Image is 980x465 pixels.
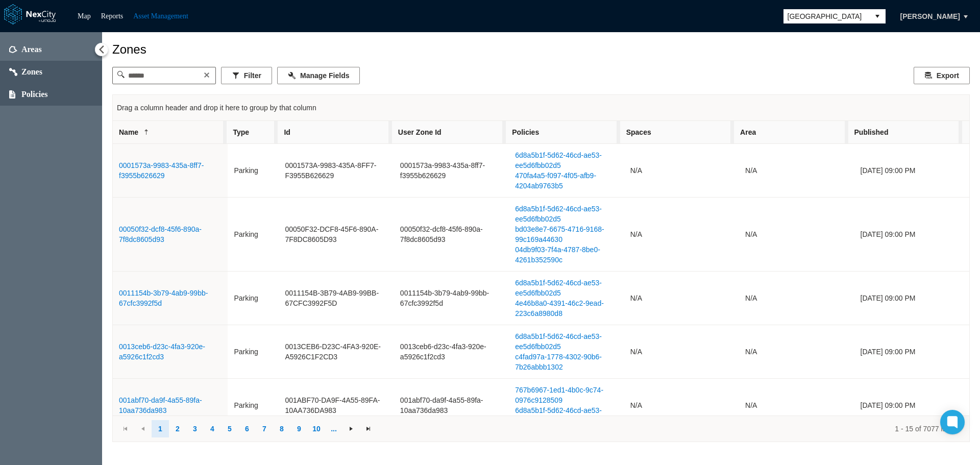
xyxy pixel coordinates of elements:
[740,127,756,137] span: Area
[626,127,651,137] span: Spaces
[515,278,615,298] a: 6d8a5b1f-5d62-46cd-ae53-ee5d6fbb02d5
[854,144,969,198] td: [DATE] 09:00 PM
[21,89,48,100] span: Policies
[119,161,204,180] a: 0001573a-9983-435a-8ff7-f3955b626629
[739,272,854,325] td: N/A
[854,272,969,325] td: [DATE] 09:00 PM
[394,379,509,432] td: 001abf70-da9f-4a55-89fa-10aa736da983
[394,272,509,325] td: 0011154b-3b79-4ab9-99bb-67cfc3992f5d
[515,224,615,244] a: bd03e8e7-6675-4716-9168-99c169a44630
[9,46,17,53] img: areas.svg
[152,420,169,437] a: undefined 1
[788,11,865,21] span: [GEOGRAPHIC_DATA]
[119,225,202,243] a: 00050f32-dcf8-45f6-890a-7f8dc8605d93
[900,11,960,21] span: [PERSON_NAME]
[78,12,91,20] a: Map
[342,420,360,437] a: Go to the next page
[515,170,615,191] a: 470fa4a5-f097-4f05-afb9-4204ab9763b5
[739,198,854,272] td: N/A
[325,420,342,437] a: ...
[279,198,394,272] td: 00050F32-DCF8-45F6-890A-7F8DC8605D93
[119,396,202,414] a: 001abf70-da9f-4a55-89fa-10aa736da983
[279,379,394,432] td: 001ABF70-DA9F-4A55-89FA-10AA736DA983
[233,127,249,137] span: Type
[384,424,958,434] div: 1 - 15 of 7077 items
[515,352,615,372] a: c4fad97a-1778-4302-90b6-7b26abbb1302
[739,144,854,198] td: N/A
[854,325,969,379] td: [DATE] 09:00 PM
[515,331,615,352] a: 6d8a5b1f-5d62-46cd-ae53-ee5d6fbb02d5
[937,70,959,81] span: Export
[186,420,204,437] a: undefined 3
[890,8,971,25] button: [PERSON_NAME]
[739,325,854,379] td: N/A
[279,144,394,198] td: 0001573A-9983-435A-8FF7-F3955B626629
[512,127,539,137] span: Policies
[119,289,208,307] a: 0011154b-3b79-4ab9-99bb-67cfc3992f5d
[21,44,42,55] span: Areas
[360,420,377,437] a: Go to the last page
[515,150,615,170] a: 6d8a5b1f-5d62-46cd-ae53-ee5d6fbb02d5
[515,298,615,319] a: 4e46b8a0-4391-46c2-9ead-223c6a8980d8
[279,272,394,325] td: 0011154B-3B79-4AB9-99BB-67CFC3992F5D
[515,405,615,426] a: 6d8a5b1f-5d62-46cd-ae53-ee5d6fbb02d5
[256,420,273,437] a: undefined 7
[119,342,205,361] a: 0013ceb6-d23c-4fa3-920e-a5926c1f2cd3
[228,144,279,198] td: Parking
[228,379,279,432] td: Parking
[273,420,290,437] a: undefined 8
[515,204,615,224] a: 6d8a5b1f-5d62-46cd-ae53-ee5d6fbb02d5
[228,272,279,325] td: Parking
[739,379,854,432] td: N/A
[290,420,308,437] a: undefined 9
[119,127,138,137] span: Name
[228,198,279,272] td: Parking
[21,67,42,77] span: Zones
[854,127,889,137] span: Published
[308,420,325,437] a: undefined 10
[854,379,969,432] td: [DATE] 09:00 PM
[854,198,969,272] td: [DATE] 09:00 PM
[101,12,124,20] a: Reports
[244,70,261,81] span: Filter
[398,127,442,137] span: User Zone Id
[238,420,256,437] a: undefined 6
[284,127,290,137] span: Id
[624,379,739,432] td: N/A
[394,325,509,379] td: 0013ceb6-d23c-4fa3-920e-a5926c1f2cd3
[624,144,739,198] td: N/A
[133,12,188,20] a: Asset Management
[914,67,970,84] button: Export
[277,67,360,84] button: Manage Fields
[394,198,509,272] td: 00050f32-dcf8-45f6-890a-7f8dc8605d93
[300,70,349,81] span: Manage Fields
[221,420,238,437] a: undefined 5
[221,67,272,84] button: Filter
[9,68,17,76] img: zones.svg
[624,325,739,379] td: N/A
[394,144,509,198] td: 0001573a-9983-435a-8ff7-f3955b626629
[515,385,615,405] a: 767b6967-1ed1-4b0c-9c74-0976c9128509
[515,244,615,265] a: 04db9f03-7f4a-4787-8be0-4261b352590c
[117,99,965,117] div: Drag a column header and drop it here to group by that column
[169,420,186,437] a: undefined 2
[9,90,15,99] img: policies.svg
[204,420,221,437] a: undefined 4
[869,9,886,23] button: select
[279,325,394,379] td: 0013CEB6-D23C-4FA3-920E-A5926C1F2CD3
[112,42,970,57] div: Zones
[624,272,739,325] td: N/A
[228,325,279,379] td: Parking
[624,198,739,272] td: N/A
